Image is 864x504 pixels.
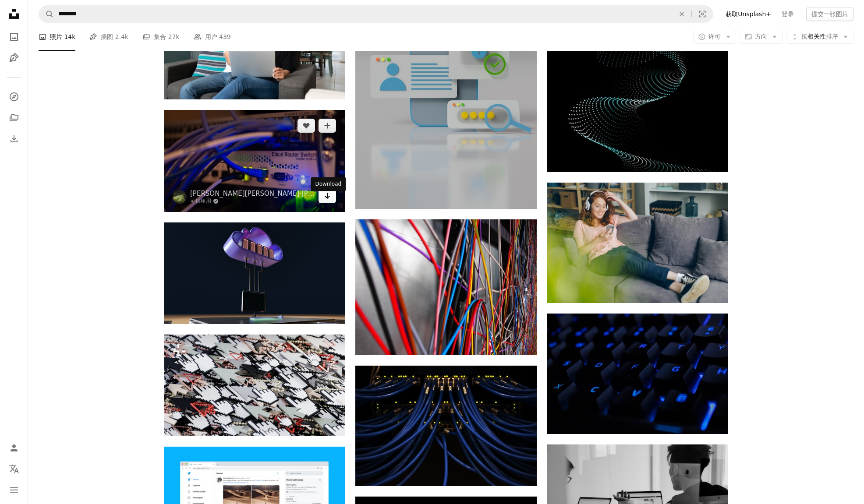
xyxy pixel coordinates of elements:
button: 喜欢 [297,119,315,133]
img: 带有蓝色按键的键盘的特写 [547,314,728,434]
a: 获取Unsplash+ [720,7,776,21]
img: 一大群不同形状和大小的箭头 [164,335,345,436]
button: 许可 [693,30,736,44]
span: 27k [168,32,180,42]
span: 方向 [755,33,767,40]
a: 探索 [5,88,23,106]
span: 2.4k [115,32,128,42]
a: 带有蓝色按键的键盘的特写 [547,370,728,377]
a: 照片 [5,28,23,46]
a: 网络的特写，与它相连的电线 [164,157,345,165]
a: 几部手机挨着坐着 [355,44,536,52]
a: 主页 — Unsplash [5,5,23,25]
img: 前往Albert Stoynov的个人资料 [173,190,187,204]
span: 439 [219,32,231,42]
a: 下载历史记录 [5,130,23,148]
button: 语言 [5,460,23,478]
a: 一个女人坐在沙发上听音乐 [547,239,728,247]
button: 按相关性排序 [786,30,853,44]
button: 添加到收藏 [319,119,336,133]
a: 带有紫色灯光的计算机塔 [164,269,345,277]
a: 可供租用 [190,198,315,205]
button: 清除 [672,6,691,22]
img: 一个女人坐在沙发上听音乐 [547,183,728,303]
span: 许可 [708,33,721,40]
a: 插图 2.4k [89,23,128,51]
span: 相关性 [801,32,838,41]
a: 电脑的特写 [355,283,536,291]
a: 一堆相互连接的蓝色电线 [355,422,536,430]
a: 用户 439 [194,23,231,51]
img: 网络的特写，与它相连的电线 [164,110,345,211]
img: 电脑的特写 [355,219,536,355]
span: 按 [801,33,807,40]
img: 带有紫色灯光的计算机塔 [164,222,345,324]
a: 下载 [319,189,336,203]
form: 查找全站点的视觉效果 [39,5,713,23]
div: Download [311,177,346,191]
a: 插图 [5,49,23,67]
a: 集合 27k [142,23,179,51]
a: 登录 [776,7,799,21]
button: 搜索Unsplash [39,6,54,22]
a: 登录/注册 [5,439,23,457]
img: 一堆相互连接的蓝色电线 [355,366,536,486]
button: 视觉搜索 [692,6,713,22]
a: [PERSON_NAME][PERSON_NAME]·[PERSON_NAME]伊诺夫 [190,189,315,198]
button: 方向 [740,30,783,44]
a: 一大群不同形状和大小的箭头 [164,381,345,389]
button: 菜单 [5,481,23,499]
a: 集合 [5,109,23,127]
button: 提交一张图片 [806,7,853,21]
span: 排序 [826,33,838,40]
